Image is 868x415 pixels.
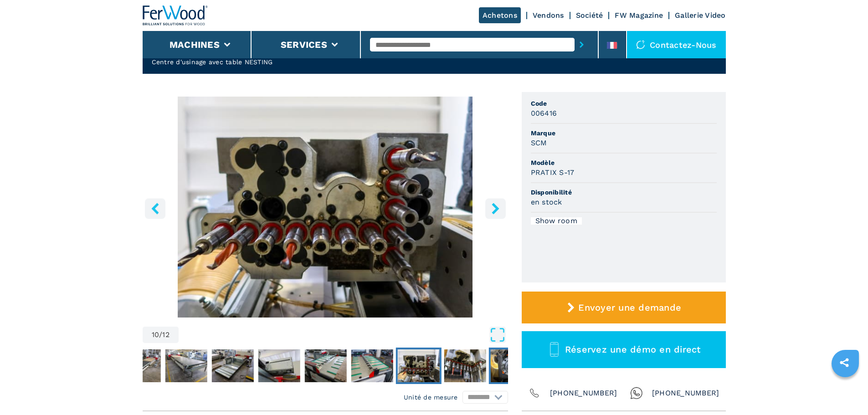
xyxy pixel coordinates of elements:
img: Ferwood [143,5,208,26]
button: submit-button [575,34,589,55]
button: right-button [485,198,506,219]
button: Go to Slide 8 [303,348,348,384]
span: [PHONE_NUMBER] [652,387,719,400]
h2: Centre d'usinage avec table NESTING [152,57,273,67]
nav: Thumbnail Navigation [24,348,389,384]
button: Open Fullscreen [181,327,506,343]
img: cd4e560009130d4f69ad7dd39c9267ee [258,349,300,382]
button: Go to Slide 10 [395,348,441,384]
button: Go to Slide 11 [442,348,488,384]
span: 10 [152,331,159,338]
span: Code [531,99,717,108]
div: Show room [531,217,582,225]
span: / [159,331,162,338]
span: Marque [531,128,717,138]
img: a5439cb47998dd539d498d62faef9807 [118,349,160,382]
button: Go to Slide 9 [349,348,395,384]
span: Modèle [531,158,717,167]
div: Contactez-nous [627,31,726,58]
h3: SCM [531,138,547,148]
a: Achetons [479,7,521,23]
img: Phone [528,387,541,400]
a: Gallerie Video [675,11,726,20]
h3: PRATIX S-17 [531,167,575,178]
img: 7c19dc7d09dde82567ab1eb5b9880233 [444,349,486,382]
span: [PHONE_NUMBER] [550,387,617,400]
img: Contactez-nous [636,40,645,49]
button: Services [281,39,327,50]
button: Machines [169,39,220,50]
button: left-button [145,198,165,219]
img: 1d93ea097f40aedf3a8da2c5b1b6f96a [211,349,253,382]
a: Vendons [533,11,564,20]
span: Réservez une démo en direct [565,344,701,355]
h3: en stock [531,197,562,207]
img: 5a7529c3c4a3995fd79d0b8698a0d3b1 [165,349,207,382]
button: Envoyer une demande [522,292,726,323]
img: Centre d'usinage avec table NESTING SCM PRATIX S-17 [143,97,508,318]
img: 0c7d7fe91a421ea557859cfa6636c0c0 [304,349,346,382]
a: FW Magazine [615,11,663,20]
button: Go to Slide 4 [117,348,162,384]
span: Envoyer une demande [578,302,681,313]
iframe: Chat [829,374,861,408]
button: Go to Slide 6 [210,348,255,384]
img: a190f5a48f9d0bb76392b4f96f8b0ec9 [490,349,532,382]
a: sharethis [833,351,856,374]
button: Go to Slide 5 [163,348,209,384]
span: 12 [162,331,169,338]
div: Go to Slide 10 [143,97,508,318]
button: Go to Slide 12 [488,348,534,384]
img: Whatsapp [630,387,643,400]
img: 89551c54a46869aca055c6c2283dff93 [351,349,393,382]
img: 9ceb08a49fb75ccb31efd284858e2840 [397,349,439,382]
a: Société [576,11,603,20]
em: Unité de mesure [404,393,458,402]
h3: 006416 [531,108,557,118]
button: Go to Slide 7 [256,348,302,384]
button: Réservez une démo en direct [522,331,726,368]
span: Disponibilité [531,188,717,197]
